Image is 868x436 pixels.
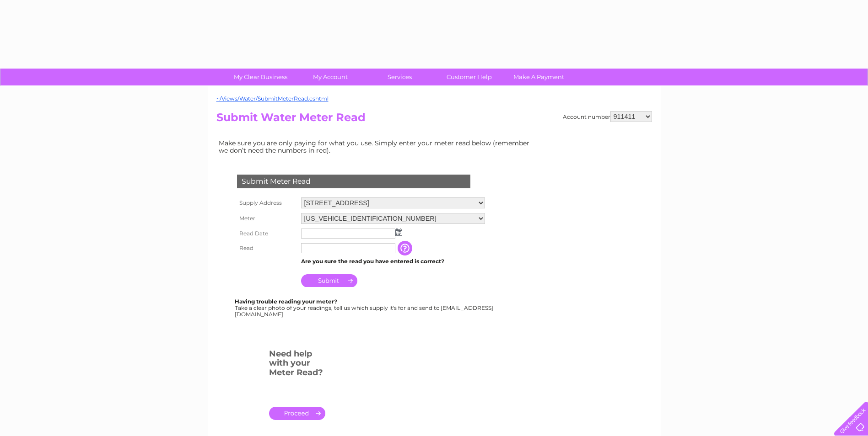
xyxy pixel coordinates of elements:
[237,175,470,188] div: Submit Meter Read
[216,137,537,156] td: Make sure you are only paying for what you use. Simply enter your meter read below (remember we d...
[216,111,652,128] h2: Submit Water Meter Read
[235,195,299,211] th: Supply Address
[362,69,437,85] a: Services
[299,255,487,267] td: Are you sure the read you have entered is correct?
[235,211,299,226] th: Meter
[235,226,299,241] th: Read Date
[269,347,325,382] h3: Need help with your Meter Read?
[398,241,414,255] input: Information
[292,69,368,85] a: My Account
[235,298,337,305] b: Having trouble reading your meter?
[301,274,357,287] input: Submit
[563,111,652,122] div: Account number
[235,241,299,255] th: Read
[431,69,507,85] a: Customer Help
[269,407,325,420] a: .
[223,69,298,85] a: My Clear Business
[216,95,329,102] a: ~/Views/Water/SubmitMeterRead.cshtml
[501,69,577,85] a: Make A Payment
[235,298,495,317] div: Take a clear photo of your readings, tell us which supply it's for and send to [EMAIL_ADDRESS][DO...
[395,229,402,236] img: ...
